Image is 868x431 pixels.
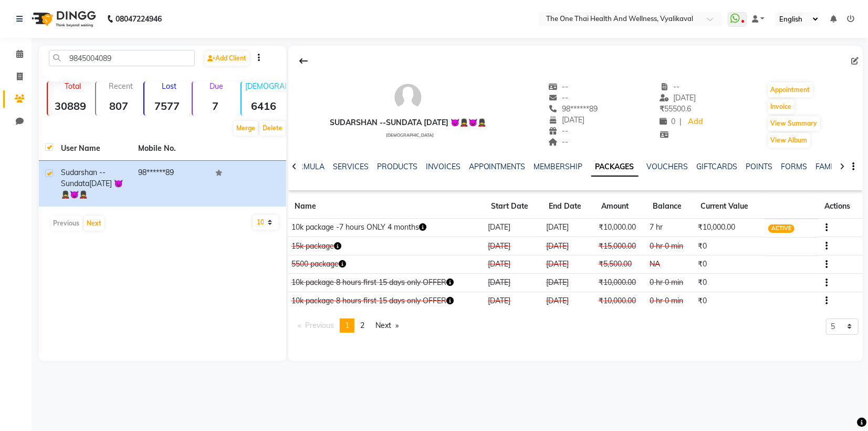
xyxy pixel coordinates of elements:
[768,261,808,269] span: CANCELLED
[485,237,542,255] td: [DATE]
[646,292,695,310] td: 0 hr 0 min
[100,81,141,91] p: Recent
[242,99,287,112] strong: 6416
[768,116,820,131] button: View Summary
[485,292,542,310] td: [DATE]
[49,50,195,66] input: Search by Name/Mobile/Email/Code
[195,81,238,91] p: Due
[695,237,765,255] td: ₹0
[646,273,695,292] td: 0 hr 0 min
[485,219,542,237] td: [DATE]
[485,194,542,219] th: Start Date
[426,162,461,171] a: INVOICES
[660,82,680,91] span: --
[288,237,485,255] td: 15k package
[360,321,364,330] span: 2
[485,273,542,292] td: [DATE]
[288,162,325,171] a: FORMULA
[149,81,190,91] p: Lost
[768,243,807,251] span: CONSUMED
[542,292,595,310] td: [DATE]
[746,162,773,171] a: POINTS
[646,219,695,237] td: 7 hr
[781,162,808,171] a: FORMS
[542,255,595,274] td: [DATE]
[288,292,485,310] td: 10k package 8 hours first 15 days only OFFER
[61,168,106,188] span: sudarshan --sundata
[542,219,595,237] td: [DATE]
[234,121,258,136] button: Merge
[345,321,349,330] span: 1
[646,255,695,274] td: NA
[660,104,665,114] span: ₹
[595,292,646,310] td: ₹10,000.00
[660,117,676,126] span: 0
[695,273,765,292] td: ₹0
[292,51,315,71] div: Back to Client
[485,255,542,274] td: [DATE]
[549,82,569,91] span: --
[695,255,765,274] td: ₹0
[697,162,738,171] a: GIFTCARDS
[542,237,595,255] td: [DATE]
[542,194,595,219] th: End Date
[292,319,404,333] nav: Pagination
[260,121,285,136] button: Delete
[646,237,695,255] td: 0 hr 0 min
[695,219,765,237] td: ₹10,000.00
[392,81,424,113] img: avatar
[96,99,141,112] strong: 807
[370,319,404,333] a: Next
[48,99,93,112] strong: 30889
[542,273,595,292] td: [DATE]
[595,273,646,292] td: ₹10,000.00
[246,81,287,91] p: [DEMOGRAPHIC_DATA]
[377,162,417,171] a: PRODUCTS
[591,158,639,177] a: PACKAGES
[646,194,695,219] th: Balance
[595,194,646,219] th: Amount
[768,99,794,114] button: Invoice
[534,162,583,171] a: MEMBERSHIP
[768,83,813,97] button: Appointment
[288,255,485,274] td: 5500 package
[116,4,162,34] b: 08047224946
[660,104,692,114] span: 55500.6
[386,132,434,138] span: [DEMOGRAPHIC_DATA]
[193,99,238,112] strong: 7
[305,321,334,330] span: Previous
[52,81,93,91] p: Total
[469,162,526,171] a: APPOINTMENTS
[549,126,569,136] span: --
[330,117,486,128] div: sudarshan --sundata [DATE] 👿💂😈💂
[768,279,807,288] span: CONSUMED
[595,219,646,237] td: ₹10,000.00
[768,224,795,233] span: ACTIVE
[549,93,569,102] span: --
[144,99,190,112] strong: 7577
[333,162,369,171] a: SERVICES
[549,115,585,125] span: [DATE]
[680,116,682,127] span: |
[695,292,765,310] td: ₹0
[695,194,765,219] th: Current Value
[768,133,810,148] button: View Album
[595,255,646,274] td: ₹5,500.00
[205,51,249,66] a: Add Client
[61,179,123,199] span: [DATE] 👿💂😈💂
[768,297,807,306] span: CONSUMED
[660,93,696,102] span: [DATE]
[288,194,485,219] th: Name
[288,273,485,292] td: 10k package 8 hours first 15 days only OFFER
[84,216,104,231] button: Next
[818,194,863,219] th: Actions
[27,4,99,34] img: logo
[595,237,646,255] td: ₹15,000.00
[549,137,569,147] span: --
[647,162,688,171] a: VOUCHERS
[288,219,485,237] td: 10k package -7 hours ONLY 4 months
[55,137,132,161] th: User Name
[132,137,209,161] th: Mobile No.
[816,162,841,171] a: FAMILY
[686,115,705,129] a: Add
